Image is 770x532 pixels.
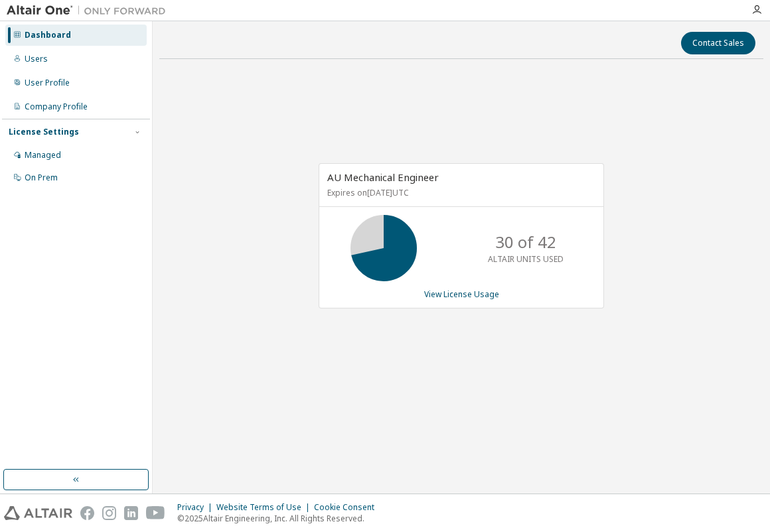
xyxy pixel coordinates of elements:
[216,502,314,513] div: Website Terms of Use
[177,502,216,513] div: Privacy
[7,4,173,17] img: Altair One
[25,172,58,183] div: On Prem
[424,289,499,300] a: View License Usage
[9,127,79,137] div: License Settings
[488,253,564,265] p: ALTAIR UNITS USED
[25,78,70,88] div: User Profile
[124,506,138,520] img: linkedin.svg
[102,506,116,520] img: instagram.svg
[495,231,556,253] p: 30 of 42
[25,101,88,112] div: Company Profile
[327,187,592,198] p: Expires on [DATE] UTC
[314,502,382,513] div: Cookie Consent
[177,513,382,524] p: © 2025 Altair Engineering, Inc. All Rights Reserved.
[80,506,94,520] img: facebook.svg
[25,54,48,64] div: Users
[146,506,165,520] img: youtube.svg
[681,32,755,54] button: Contact Sales
[25,30,71,40] div: Dashboard
[4,506,72,520] img: altair_logo.svg
[25,150,61,161] div: Managed
[327,170,439,184] span: AU Mechanical Engineer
